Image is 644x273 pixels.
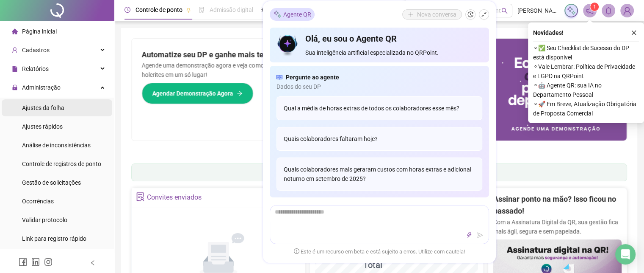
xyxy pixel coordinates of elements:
[605,7,612,14] span: bell
[493,193,622,217] h2: Assinar ponto na mão? Isso ficou no passado!
[12,66,18,72] span: file
[276,96,482,120] div: Qual a média de horas extras de todos os colaboradores esse mês?
[22,47,50,53] span: Cadastros
[186,8,191,13] span: pushpin
[533,81,639,99] span: ⚬ 🤖 Agente QR: sua IA no Departamento Pessoal
[501,8,508,14] span: search
[586,7,594,14] span: notification
[22,123,63,130] span: Ajustes rápidos
[22,235,86,242] span: Link para registro rápido
[261,7,267,13] span: sun
[567,6,576,15] img: sparkle-icon.fc2bf0ac1784a2077858766a79e2daf3.svg
[493,217,622,236] p: Com a Assinatura Digital da QR, sua gestão fica mais ágil, segura e sem papelada.
[31,258,40,266] span: linkedin
[142,49,369,61] h2: Automatize seu DP e ganhe mais tempo! 🚀
[147,190,202,205] div: Convites enviados
[90,260,96,266] span: left
[22,179,81,186] span: Gestão de solicitações
[286,73,339,82] span: Pergunte ao agente
[22,104,64,111] span: Ajustes da folha
[533,43,639,62] span: ⚬ ✅ Seu Checklist de Sucesso do DP está disponível
[22,84,61,91] span: Administração
[615,244,636,265] div: Open Intercom Messenger
[12,84,18,90] span: lock
[237,90,243,96] span: arrow-right
[294,248,465,256] span: Este é um recurso em beta e está sujeito a erros. Utilize com cautela!
[12,28,18,34] span: home
[593,4,596,10] span: 1
[44,258,53,266] span: instagram
[22,160,101,167] span: Controle de registros de ponto
[590,3,599,11] sup: 1
[19,258,27,266] span: facebook
[276,82,482,91] span: Dados do seu DP
[464,230,474,240] button: thunderbolt
[466,232,472,238] span: thunderbolt
[22,28,57,35] span: Página inicial
[135,6,182,13] span: Controle de ponto
[276,158,482,191] div: Quais colaboradores mais geraram custos com horas extras e adicional noturno em setembro de 2025?
[294,248,299,254] span: exclamation-circle
[621,4,633,17] img: 85868
[631,30,637,36] span: close
[142,83,253,104] button: Agendar Demonstração Agora
[276,33,299,57] img: icon
[124,7,130,13] span: clock-circle
[273,10,282,19] img: sparkle-icon.fc2bf0ac1784a2077858766a79e2daf3.svg
[517,6,559,15] span: [PERSON_NAME] RC Ovos
[533,99,639,118] span: ⚬ 🚀 Em Breve, Atualização Obrigatória de Proposta Comercial
[22,142,91,149] span: Análise de inconsistências
[12,47,18,53] span: user-add
[467,11,473,17] span: history
[152,89,233,98] span: Agendar Demonstração Agora
[22,217,67,223] span: Validar protocolo
[210,6,253,13] span: Admissão digital
[475,230,485,240] button: send
[270,8,315,21] div: Agente QR
[276,73,282,82] span: read
[481,11,487,17] span: shrink
[199,7,205,13] span: file-done
[136,192,145,201] span: solution
[305,48,482,57] span: Sua inteligência artificial especializada no QRPoint.
[276,127,482,151] div: Quais colaboradores faltaram hoje?
[533,62,639,81] span: ⚬ Vale Lembrar: Política de Privacidade e LGPD na QRPoint
[22,65,49,72] span: Relatórios
[305,33,482,45] h4: Olá, eu sou o Agente QR
[533,28,564,37] span: Novidades !
[142,61,369,79] p: Agende uma demonstração agora e veja como simplificamos admissão, ponto, férias e holerites em um...
[402,9,462,20] button: Nova conversa
[379,39,627,141] img: banner%2Fd57e337e-a0d3-4837-9615-f134fc33a8e6.png
[22,198,54,205] span: Ocorrências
